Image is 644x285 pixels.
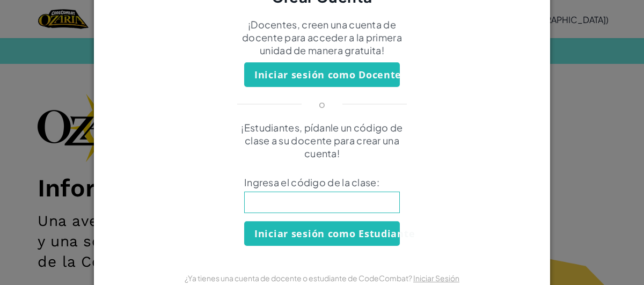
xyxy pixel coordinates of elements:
[413,273,459,283] a: Iniciar Sesión
[228,121,416,160] p: ¡Estudiantes, pídanle un código de clase a su docente para crear una cuenta!
[319,98,325,111] p: o
[244,62,400,87] button: Iniciar sesión como Docente
[185,273,413,283] span: ¿Ya tienes una cuenta de docente o estudiante de CodeCombat?
[228,18,416,57] p: ¡Docentes, creen una cuenta de docente para acceder a la primera unidad de manera gratuita!
[244,176,400,189] span: Ingresa el código de la clase:
[244,221,400,246] button: Iniciar sesión como Estudiante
